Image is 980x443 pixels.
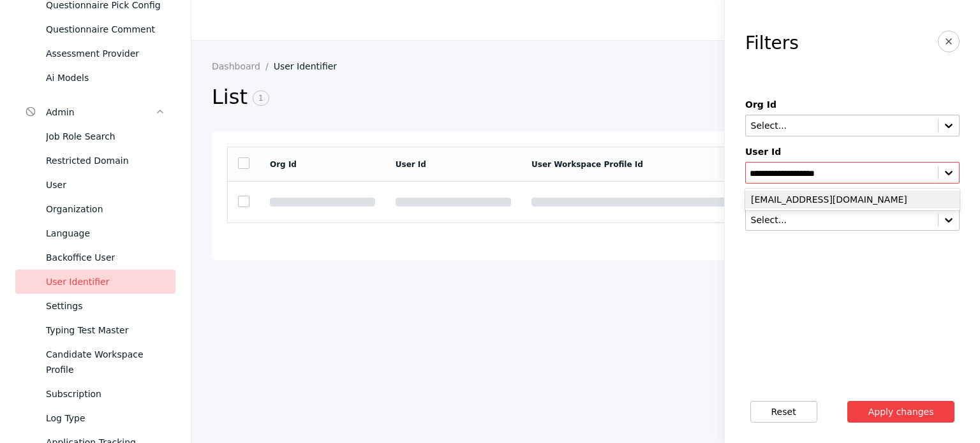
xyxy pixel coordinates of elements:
div: Ai Models [46,70,165,85]
div: Typing Test Master [46,323,165,338]
div: Admin [46,105,155,120]
a: Ai Models [15,66,175,90]
div: Restricted Domain [46,153,165,168]
a: Job Role Search [15,124,175,149]
a: Backoffice User [15,245,175,270]
button: Apply changes [847,401,955,423]
a: User Identifier [274,61,347,71]
a: Candidate Workspace Profile [15,342,175,382]
a: Typing Test Master [15,318,175,342]
div: User Identifier [46,274,165,289]
a: User Workspace Profile Id [531,160,643,169]
div: Assessment Provider [46,46,165,61]
div: Organization [46,201,165,217]
div: Subscription [46,386,165,402]
label: User Id [745,147,960,157]
a: Log Type [15,406,175,430]
div: Candidate Workspace Profile [46,347,165,377]
div: Log Type [46,410,165,426]
a: User Id [396,160,426,169]
h3: Filters [745,33,799,54]
a: Organization [15,197,175,221]
a: Org Id [270,160,297,169]
button: Reset [750,401,817,423]
a: Settings [15,294,175,318]
h2: List [212,84,880,111]
a: Questionnaire Comment [15,17,175,41]
a: Assessment Provider [15,41,175,66]
a: User [15,173,175,197]
a: Subscription [15,382,175,406]
a: Language [15,221,175,245]
a: Restricted Domain [15,149,175,173]
a: Dashboard [212,61,274,71]
span: 1 [253,91,269,106]
div: Language [46,226,165,241]
label: Org Id [745,99,960,110]
div: Job Role Search [46,129,165,144]
div: User [46,177,165,192]
div: Questionnaire Comment [46,22,165,37]
a: User Identifier [15,270,175,294]
div: Backoffice User [46,250,165,265]
div: [EMAIL_ADDRESS][DOMAIN_NAME] [745,191,960,208]
div: Settings [46,298,165,314]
